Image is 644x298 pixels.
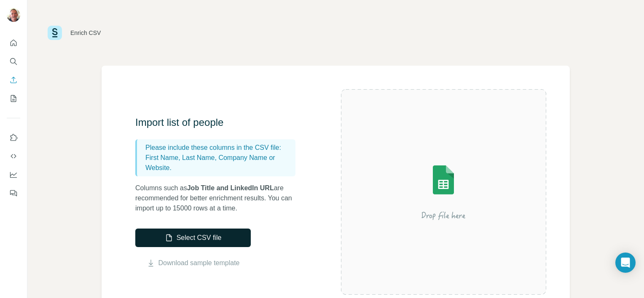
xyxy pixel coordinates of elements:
button: Search [7,54,20,69]
p: Columns such as are recommended for better enrichment results. You can import up to 15000 rows at... [135,183,304,213]
img: Surfe Logo [48,26,62,40]
button: My lists [7,91,20,106]
button: Feedback [7,186,20,201]
span: Job Title and LinkedIn URL [187,184,274,192]
h3: Import list of people [135,116,304,129]
div: Enrich CSV [70,29,101,37]
button: Use Surfe API [7,149,20,164]
button: Dashboard [7,167,20,182]
div: Open Intercom Messenger [615,253,636,273]
button: Quick start [7,35,20,51]
a: Download sample template [158,258,240,268]
button: Download sample template [135,258,251,268]
p: Please include these columns in the CSV file: [145,143,292,153]
button: Enrich CSV [7,72,20,88]
button: Use Surfe on LinkedIn [7,130,20,145]
img: Surfe Illustration - Drop file here or select below [368,141,519,242]
button: Select CSV file [135,229,251,247]
img: Avatar [7,8,20,22]
p: First Name, Last Name, Company Name or Website. [145,153,292,173]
